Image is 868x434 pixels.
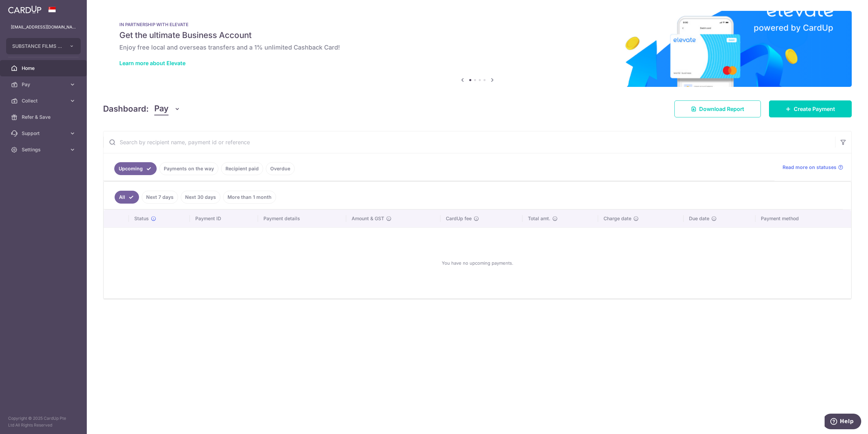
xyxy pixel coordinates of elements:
th: Payment method [755,210,851,227]
a: Payments on the way [159,162,218,175]
span: Due date [689,215,709,222]
span: Total amt. [528,215,550,222]
h5: Get the ultimate Business Account [119,30,835,41]
span: Refer & Save [22,114,66,120]
span: Settings [22,146,66,153]
a: Upcoming [114,162,157,175]
span: Read more on statuses [783,164,836,171]
a: Recipient paid [221,162,263,175]
a: Read more on statuses [783,164,843,171]
a: More than 1 month [223,191,276,204]
span: Create Payment [794,105,835,113]
iframe: Opens a widget where you can find more information [825,414,861,431]
span: Pay [154,102,169,115]
span: Amount & GST [352,215,384,222]
a: Next 30 days [181,191,220,204]
a: Next 7 days [142,191,178,204]
span: Status [134,215,149,222]
h4: Dashboard: [103,103,149,115]
span: Home [22,65,66,72]
p: IN PARTNERSHIP WITH ELEVATE [119,22,835,27]
a: All [115,191,139,204]
img: CardUp [8,5,41,14]
a: Overdue [266,162,295,175]
h6: Enjoy free local and overseas transfers and a 1% unlimited Cashback Card! [119,43,835,52]
button: SUBSTANCE FILMS PTE. LTD. [6,38,81,54]
span: CardUp fee [446,215,472,222]
span: Pay [22,81,66,88]
span: SUBSTANCE FILMS PTE. LTD. [12,43,62,50]
input: Search by recipient name, payment id or reference [103,131,835,153]
img: Renovation banner [103,11,852,87]
span: Download Report [699,105,744,113]
a: Download Report [674,100,761,117]
span: Collect [22,97,66,104]
a: Learn more about Elevate [119,60,185,67]
span: Support [22,130,66,137]
button: Pay [154,102,180,115]
p: [EMAIL_ADDRESS][DOMAIN_NAME] [11,24,76,31]
th: Payment ID [190,210,258,227]
th: Payment details [258,210,346,227]
span: Charge date [604,215,631,222]
div: You have no upcoming payments. [112,233,843,293]
a: Create Payment [769,100,852,117]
